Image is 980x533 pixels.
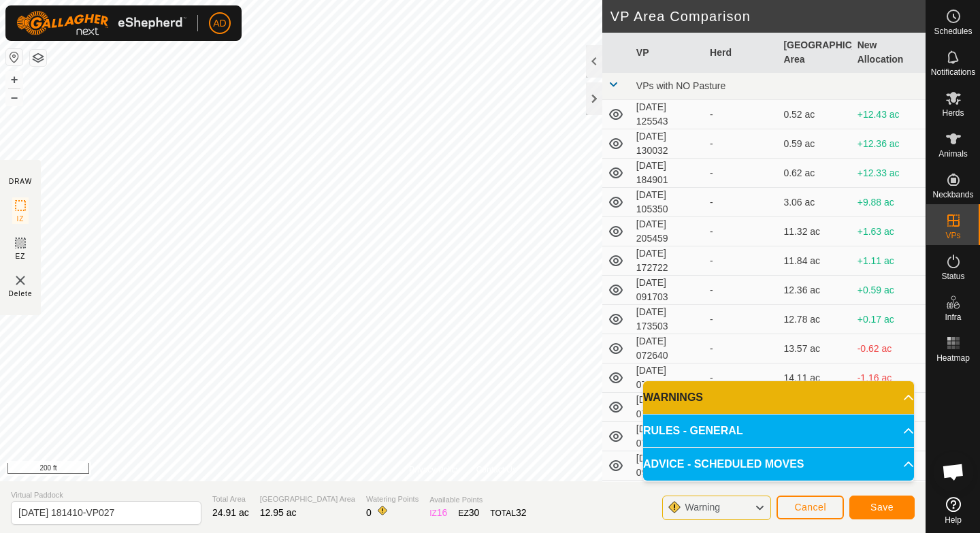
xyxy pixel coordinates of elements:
span: VPs with NO Pasture [636,80,726,91]
span: Status [941,272,964,280]
td: [DATE] 172722 [631,246,704,276]
span: 30 [469,507,480,518]
span: 16 [437,507,448,518]
span: ADVICE - SCHEDULED MOVES [643,456,804,472]
td: 3.06 ac [778,188,851,217]
td: +1.63 ac [852,217,926,246]
td: 14.11 ac [778,364,851,393]
th: New Allocation [852,33,926,73]
div: Open chat [933,451,974,492]
button: Cancel [777,496,844,519]
td: 12.36 ac [778,276,851,305]
span: 32 [516,507,527,518]
span: VPs [945,231,960,240]
span: Save [870,502,894,513]
td: +12.33 ac [852,159,926,188]
td: 13.57 ac [778,334,851,364]
span: Cancel [794,502,826,513]
td: 11.32 ac [778,217,851,246]
a: Privacy Policy [409,464,460,476]
td: -0.62 ac [852,334,926,364]
span: [GEOGRAPHIC_DATA] Area [260,494,355,505]
td: +9.88 ac [852,188,926,217]
p-accordion-header: ADVICE - SCHEDULED MOVES [643,448,914,481]
div: - [710,312,772,327]
span: EZ [16,251,26,261]
td: [DATE] 091427 [631,451,704,481]
td: -1.16 ac [852,364,926,393]
a: Contact Us [476,464,517,476]
div: - [710,108,772,122]
div: - [710,137,772,151]
td: [DATE] 125543 [631,100,704,129]
span: Warning [685,502,720,513]
div: - [710,254,772,268]
td: 11.84 ac [778,246,851,276]
th: VP [631,33,704,73]
span: Delete [9,289,33,299]
h2: VP Area Comparison [610,8,926,25]
td: [DATE] 105350 [631,188,704,217]
td: [DATE] 130032 [631,129,704,159]
span: Heatmap [936,354,970,362]
span: Animals [938,150,968,158]
div: DRAW [9,176,32,187]
span: AD [213,16,226,31]
td: [DATE] 091703 [631,276,704,305]
span: Watering Points [366,494,419,505]
td: +0.59 ac [852,276,926,305]
th: Herd [704,33,778,73]
span: Help [945,516,962,524]
td: [DATE] 205459 [631,217,704,246]
td: +0.17 ac [852,305,926,334]
div: TOTAL [490,506,526,520]
div: - [710,225,772,239]
td: 0.59 ac [778,129,851,159]
td: [DATE] 173503 [631,305,704,334]
button: Save [849,496,915,519]
span: IZ [17,214,24,224]
td: [DATE] 071350 [631,481,704,510]
p-accordion-header: RULES - GENERAL [643,415,914,447]
td: [DATE] 073249 [631,422,704,451]
div: IZ [429,506,447,520]
span: Available Points [429,494,526,506]
span: Infra [945,313,961,321]
span: Notifications [931,68,975,76]
span: WARNINGS [643,389,703,406]
span: Neckbands [932,191,973,199]
td: [DATE] 072714 [631,364,704,393]
td: [DATE] 184901 [631,159,704,188]
div: - [710,342,772,356]
a: Help [926,491,980,530]
div: - [710,166,772,180]
td: 0.62 ac [778,159,851,188]
td: +12.36 ac [852,129,926,159]
span: 0 [366,507,372,518]
span: Virtual Paddock [11,489,201,501]
button: Map Layers [30,50,46,66]
div: - [710,371,772,385]
button: Reset Map [6,49,22,65]
span: Schedules [934,27,972,35]
img: Gallagher Logo [16,11,186,35]
span: Herds [942,109,964,117]
th: [GEOGRAPHIC_DATA] Area [778,33,851,73]
td: +12.43 ac [852,100,926,129]
p-accordion-header: WARNINGS [643,381,914,414]
span: Total Area [212,494,249,505]
td: +1.11 ac [852,246,926,276]
button: – [6,89,22,106]
span: 24.91 ac [212,507,249,518]
img: VP [12,272,29,289]
span: 12.95 ac [260,507,297,518]
div: - [710,195,772,210]
button: + [6,71,22,88]
td: [DATE] 072640 [631,334,704,364]
span: RULES - GENERAL [643,423,743,439]
td: 0.52 ac [778,100,851,129]
td: [DATE] 073117 [631,393,704,422]
div: - [710,283,772,297]
div: EZ [458,506,479,520]
td: 12.78 ac [778,305,851,334]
